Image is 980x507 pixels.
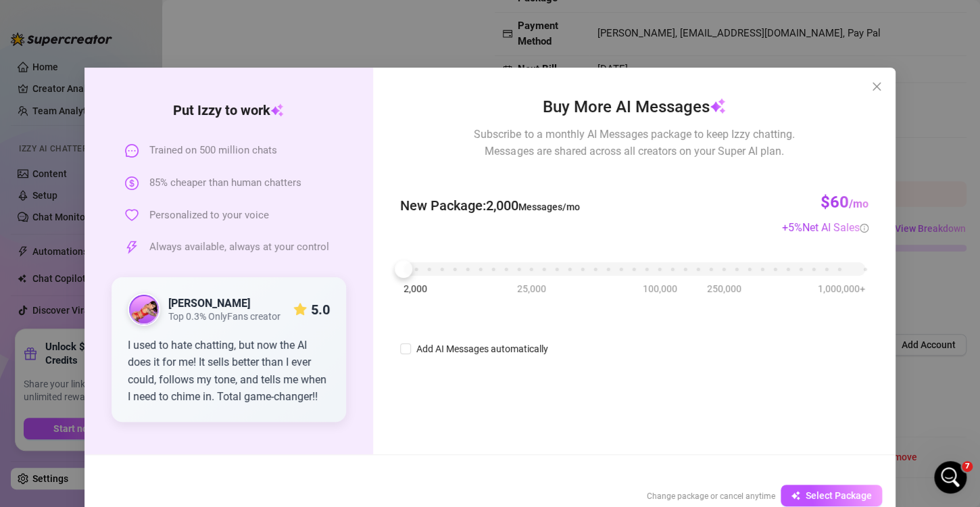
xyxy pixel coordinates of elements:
div: Why is it saying that 'no messages have been sent on my account for the past 24 hours'? [59,157,249,197]
span: close [871,81,882,92]
span: /mo [849,197,868,210]
span: Change package or cancel anytime [647,491,775,501]
img: Profile image for Ella [41,218,54,231]
button: Select Package [781,485,882,506]
span: Trained on 500 million chats [149,143,277,159]
div: [DATE] [11,354,260,372]
span: 7 [962,461,973,472]
iframe: Intercom live chat [934,461,966,493]
span: New Package : 2,000 [400,195,580,216]
span: star [293,303,307,316]
span: Messages/mo [518,201,580,212]
div: Ella says… [11,29,260,149]
div: [PERSON_NAME] • [DATE] [22,332,128,340]
div: Dominic says… [11,372,260,444]
span: message [125,144,139,158]
span: Personalized to your voice [149,208,269,224]
div: Hi [PERSON_NAME], can you please share a screenshot of the problem and the username of the affect... [11,247,222,329]
span: dollar [125,176,139,190]
strong: [PERSON_NAME] [168,297,250,310]
strong: 5.0 [311,301,330,318]
span: Top 0.3% OnlyFans creator [168,311,280,322]
span: 2,000 [403,281,427,296]
div: I used to hate chatting, but now the AI does it for me! It sells better than I ever could, follow... [128,337,330,406]
button: Gif picker [43,404,53,414]
div: No worries, I just figured out it's bc I had run out of messages and have to purchase more. [49,372,260,428]
span: Always available, always at your control [149,239,329,256]
textarea: Message… [11,375,259,398]
div: Net AI Sales [802,219,868,236]
button: Home [212,5,237,31]
span: + 5 % [782,221,868,234]
span: Select Package [806,490,872,501]
div: We're always learning and improving, and your feedback means a lot to us! 💬 Just let us know what... [22,37,211,130]
button: Start recording [86,404,97,414]
span: Subscribe to a monthly AI Messages package to keep Izzy chatting. Messages are shared across all ... [474,126,794,160]
div: We're always learning and improving, and your feedback means a lot to us! 💬 Just let us know what... [11,29,222,138]
img: Profile image for Ella [39,7,60,29]
span: Buy More AI Messages [543,95,726,120]
span: 250,000 [707,281,741,296]
span: heart [125,208,139,222]
button: Emoji picker [21,404,32,414]
img: public [129,295,159,324]
strong: Put Izzy to work [173,102,284,118]
div: Ella says… [11,216,260,247]
div: Close [237,5,262,30]
span: 1,000,000+ [818,281,865,296]
button: Send a message… [232,398,253,420]
div: joined the conversation [58,218,230,231]
span: 100,000 [643,281,677,296]
p: Active [66,17,93,30]
button: go back [9,5,34,31]
button: Close [866,76,887,97]
div: Hi [PERSON_NAME], can you please share a screenshot of the problem and the username of the affect... [22,255,211,321]
span: 25,000 [517,281,546,296]
h1: [PERSON_NAME] [66,7,153,17]
div: Dominic says… [11,149,260,216]
button: Upload attachment [64,404,75,414]
span: Close [866,81,887,92]
div: Why is it saying that 'no messages have been sent on my account for the past 24 hours'? [49,149,260,205]
div: Ella says… [11,247,260,354]
span: thunderbolt [125,241,139,254]
h3: $60 [820,192,868,214]
span: 85% cheaper than human chatters [149,175,301,191]
span: info-circle [860,224,868,233]
div: Add AI Messages automatically [416,341,548,356]
b: [PERSON_NAME] [58,220,134,229]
